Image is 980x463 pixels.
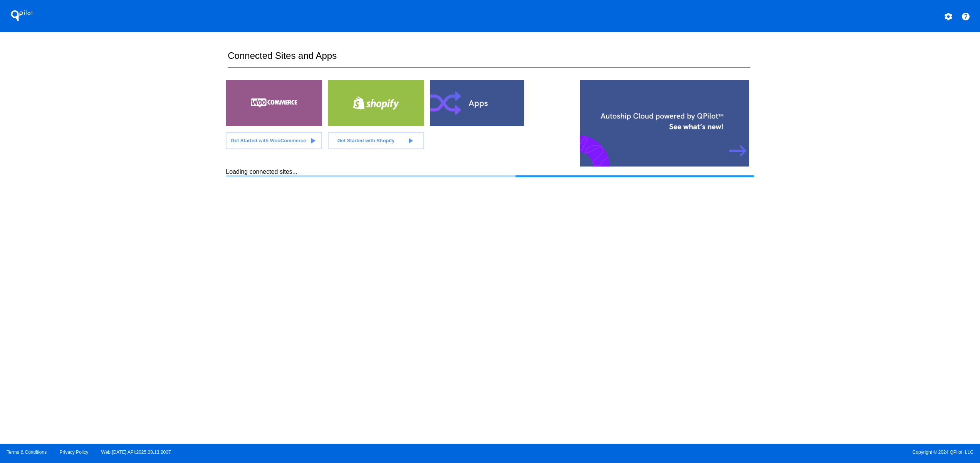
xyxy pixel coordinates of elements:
[226,132,322,149] a: Get Started with WooCommerce
[101,450,171,455] a: Web:[DATE] API:2025.08.13.2007
[497,450,973,455] span: Copyright © 2024 QPilot, LLC
[406,136,415,145] mat-icon: play_arrow
[328,132,424,149] a: Get Started with Shopify
[60,450,89,455] a: Privacy Policy
[231,138,306,143] span: Get Started with WooCommerce
[337,138,395,143] span: Get Started with Shopify
[226,168,754,177] div: Loading connected sites...
[228,50,750,68] h2: Connected Sites and Apps
[944,12,953,21] mat-icon: settings
[7,8,37,23] h1: QPilot
[308,136,317,145] mat-icon: play_arrow
[7,450,47,455] a: Terms & Conditions
[961,12,970,21] mat-icon: help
